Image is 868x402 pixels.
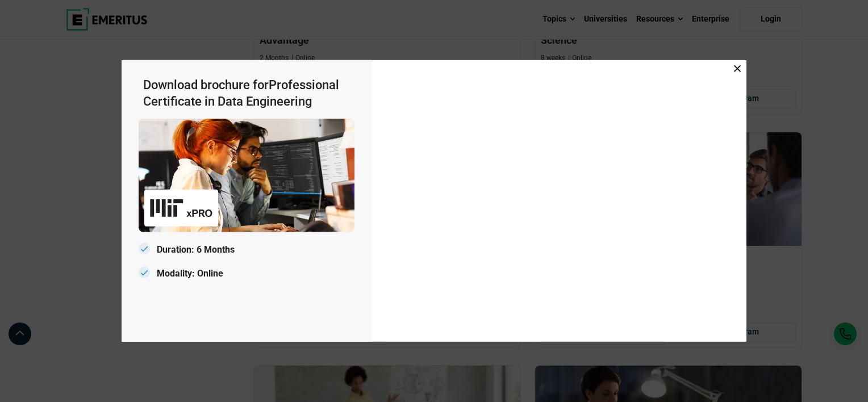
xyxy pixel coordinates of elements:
[143,78,339,108] span: Professional Certificate in Data Engineering
[139,119,354,232] img: Emeritus
[143,77,354,110] h3: Download brochure for
[150,195,212,221] img: Emeritus
[377,66,741,333] iframe: Download Brochure
[139,265,354,282] p: Modality: Online
[139,241,354,259] p: Duration: 6 Months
